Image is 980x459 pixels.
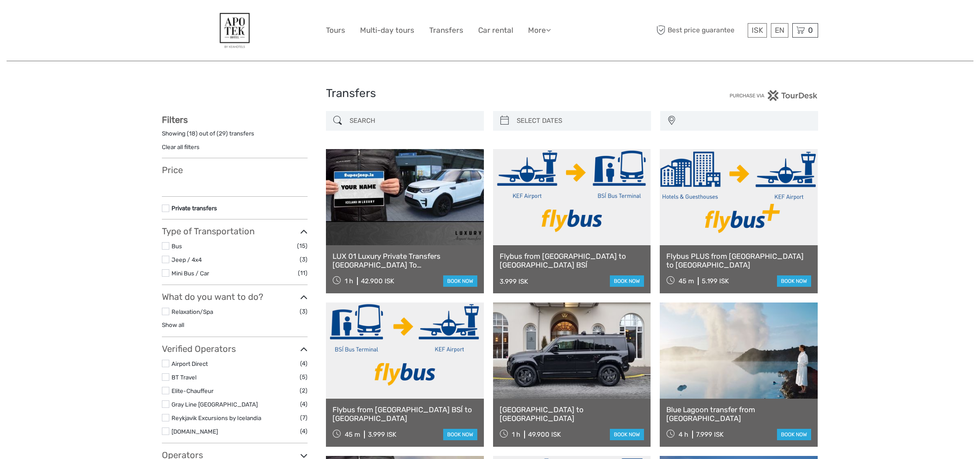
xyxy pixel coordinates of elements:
[345,277,353,285] span: 1 h
[162,344,308,354] h3: Verified Operators
[326,24,345,37] a: Tours
[696,431,724,438] div: 7.999 ISK
[332,405,477,423] a: Flybus from [GEOGRAPHIC_DATA] BSÍ to [GEOGRAPHIC_DATA]
[219,129,226,138] label: 29
[666,405,811,423] a: Blue Lagoon transfer from [GEOGRAPHIC_DATA]
[443,275,477,287] a: book now
[679,431,688,438] span: 4 h
[162,226,308,236] h3: Type of Transportation
[346,113,479,129] input: SEARCH
[610,429,644,440] a: book now
[300,306,308,316] span: (3)
[654,23,745,38] span: Best price guarantee
[171,243,182,250] a: Bus
[500,252,644,270] a: Flybus from [GEOGRAPHIC_DATA] to [GEOGRAPHIC_DATA] BSÍ
[361,277,394,285] div: 42.900 ISK
[512,431,520,438] span: 1 h
[679,277,694,285] span: 45 m
[702,277,729,285] div: 5.199 ISK
[610,275,644,287] a: book now
[666,252,811,270] a: Flybus PLUS from [GEOGRAPHIC_DATA] to [GEOGRAPHIC_DATA]
[189,129,196,138] label: 18
[729,90,818,101] img: PurchaseViaTourDesk.png
[528,24,551,37] a: More
[345,431,360,438] span: 45 m
[171,360,208,367] a: Airport Direct
[807,26,814,35] span: 0
[777,275,811,287] a: book now
[171,428,218,435] a: [DOMAIN_NAME]
[171,205,217,212] a: Private transfers
[443,429,477,440] a: book now
[300,413,308,423] span: (7)
[300,254,308,264] span: (3)
[771,23,788,38] div: EN
[162,165,308,175] h3: Price
[297,241,308,251] span: (15)
[171,308,213,315] a: Relaxation/Spa
[171,270,209,277] a: Mini Bus / Car
[478,24,513,37] a: Car rental
[300,426,308,436] span: (4)
[300,399,308,409] span: (4)
[162,143,199,150] a: Clear all filters
[326,87,654,101] h1: Transfers
[162,292,308,302] h3: What do you want to do?
[429,24,463,37] a: Transfers
[162,115,188,125] strong: Filters
[162,321,184,328] a: Show all
[298,268,308,278] span: (11)
[777,429,811,440] a: book now
[300,358,308,369] span: (4)
[513,113,647,129] input: SELECT DATES
[752,26,763,35] span: ISK
[500,405,644,423] a: [GEOGRAPHIC_DATA] to [GEOGRAPHIC_DATA]
[171,401,258,408] a: Gray Line [GEOGRAPHIC_DATA]
[368,431,396,438] div: 3.999 ISK
[211,7,259,54] img: 77-9d1c84b2-efce-47e2-937f-6c1b6e9e5575_logo_big.jpg
[332,252,477,270] a: LUX 01 Luxury Private Transfers [GEOGRAPHIC_DATA] To [GEOGRAPHIC_DATA]
[162,129,308,143] div: Showing ( ) out of ( ) transfers
[360,24,414,37] a: Multi-day tours
[528,431,561,438] div: 49.900 ISK
[500,278,528,285] div: 3.999 ISK
[300,386,308,396] span: (2)
[171,387,213,394] a: Elite-Chauffeur
[171,414,261,421] a: Reykjavik Excursions by Icelandia
[300,372,308,382] span: (5)
[171,374,196,381] a: BT Travel
[171,256,202,263] a: Jeep / 4x4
